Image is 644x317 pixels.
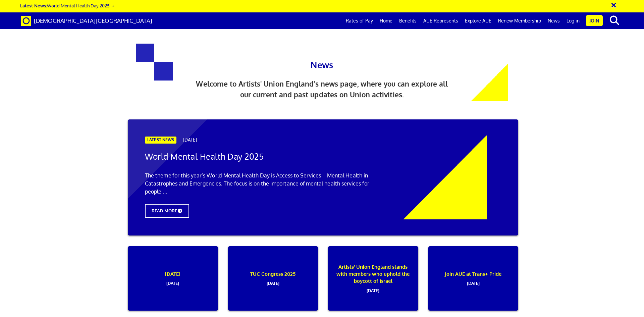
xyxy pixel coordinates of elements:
a: Renew Membership [495,12,544,29]
a: Latest News:World Mental Health Day 2025 → [20,3,115,8]
a: Home [376,12,396,29]
a: AUE Represents [420,12,462,29]
a: Brand [DEMOGRAPHIC_DATA][GEOGRAPHIC_DATA] [16,12,157,29]
a: News [544,12,563,29]
span: [DEMOGRAPHIC_DATA][GEOGRAPHIC_DATA] [34,17,152,24]
span: READ MORE [145,204,189,218]
a: Log in [563,12,583,29]
a: LATEST NEWS [DATE] World Mental Health Day 2025 The theme for this year’s World Mental Health Day... [123,119,523,246]
span: [DATE] [332,285,414,294]
span: [DATE] [132,277,213,286]
a: Explore AUE [462,12,495,29]
span: Welcome to Artists' Union England's news page, where you can explore all our current and past upd... [196,80,448,99]
p: Artists’ Union England stands with members who uphold the boycott of Israel [332,246,414,311]
a: Rates of Pay [342,12,376,29]
span: [DATE] [232,277,314,286]
span: LATEST NEWS [145,137,176,144]
button: search [604,13,625,28]
p: Join AUE at Trans+ Pride [433,246,514,311]
p: [DATE] [132,246,213,311]
span: [DATE] [433,277,514,286]
a: Benefits [396,12,420,29]
span: [DATE] [183,137,197,143]
h1: News [241,44,402,72]
p: TUC Congress 2025 [232,246,314,311]
a: Join [586,15,603,26]
h2: World Mental Health Day 2025 [145,152,379,161]
strong: Latest News: [20,3,47,8]
p: The theme for this year’s World Mental Health Day is Access to Services – Mental Health in Catast... [145,171,379,196]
